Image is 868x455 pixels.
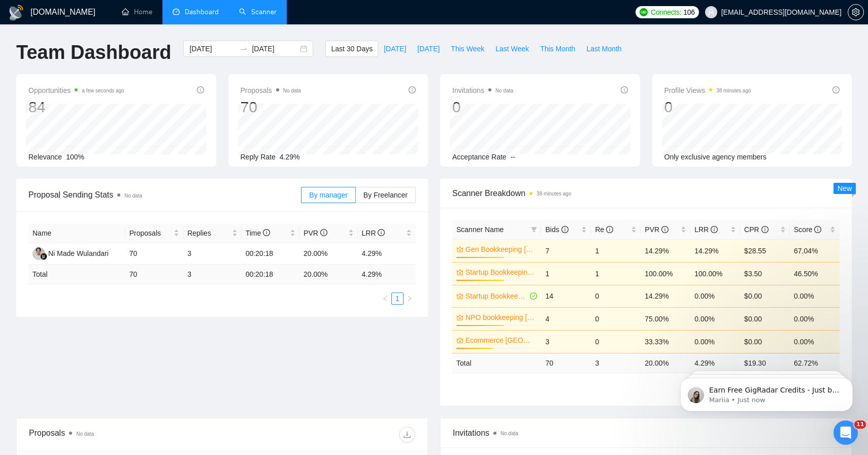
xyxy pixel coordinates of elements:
[241,84,301,96] span: Proposals
[320,229,327,236] span: info-circle
[854,420,866,429] span: 11
[246,229,270,237] span: Time
[790,353,840,373] td: 62.72 %
[263,229,270,236] span: info-circle
[541,262,591,285] td: 1
[537,191,571,197] time: 38 minutes ago
[664,84,751,96] span: Profile Views
[378,41,412,57] button: [DATE]
[40,253,47,260] img: gigradar-bm.png
[407,296,413,302] span: right
[456,269,463,276] span: crown
[641,285,690,307] td: 14.29%
[331,43,373,54] span: Last 30 Days
[832,86,840,93] span: info-circle
[28,223,125,243] th: Name
[833,420,858,445] iframe: Intercom live chat
[183,223,241,243] th: Replies
[404,292,416,305] button: right
[531,226,537,233] span: filter
[452,153,507,161] span: Acceptance Rate
[561,226,569,233] span: info-circle
[382,296,388,302] span: left
[591,353,641,373] td: 3
[541,330,591,353] td: 3
[363,191,408,199] span: By Freelancer
[240,45,248,53] span: swap-right
[641,262,690,285] td: 100.00%
[690,285,740,307] td: 0.00%
[541,285,591,307] td: 14
[379,292,391,305] li: Previous Page
[586,43,621,54] span: Last Month
[391,292,404,305] li: 1
[451,43,484,54] span: This Week
[595,225,613,234] span: Re
[28,188,301,201] span: Proposal Sending Stats
[535,41,581,57] button: This Month
[379,292,391,305] button: left
[465,312,535,323] a: NPO bookkeeping [GEOGRAPHIC_DATA]
[848,8,864,16] a: setting
[530,292,537,300] span: check-circle
[456,292,463,300] span: crown
[541,307,591,330] td: 4
[29,427,222,443] div: Proposals
[283,88,301,93] span: No data
[125,265,183,284] td: 70
[711,226,718,233] span: info-circle
[452,353,541,373] td: Total
[404,292,416,305] li: Next Page
[465,335,535,346] a: Ecommerce [GEOGRAPHIC_DATA]
[304,229,327,237] span: PVR
[28,97,124,117] div: 84
[465,244,535,255] a: Gen Bookkeeping [GEOGRAPHIC_DATA]
[529,222,539,237] span: filter
[456,246,463,253] span: crown
[239,8,277,16] a: searchScanner
[645,225,669,234] span: PVR
[790,239,840,262] td: 67.04%
[683,7,694,18] span: 106
[299,243,357,265] td: 20.00%
[591,262,641,285] td: 1
[664,153,767,161] span: Only exclusive agency members
[581,41,627,57] button: Last Month
[252,43,298,54] input: End date
[362,229,385,237] span: LRR
[790,262,840,285] td: 46.50%
[465,290,528,302] a: Startup Bookkeeping [GEOGRAPHIC_DATA]
[761,226,769,233] span: info-circle
[173,8,180,15] span: dashboard
[32,247,45,260] img: NM
[591,330,641,353] td: 0
[187,227,229,239] span: Replies
[690,239,740,262] td: 14.29%
[241,153,276,161] span: Reply Rate
[76,431,94,437] span: No data
[641,353,690,373] td: 20.00 %
[848,8,863,16] span: setting
[124,193,142,199] span: No data
[708,9,715,16] span: user
[28,84,124,96] span: Opportunities
[740,239,790,262] td: $28.55
[640,8,648,16] img: upwork-logo.png
[740,285,790,307] td: $0.00
[185,8,219,16] span: Dashboard
[452,97,513,117] div: 0
[456,337,463,344] span: crown
[358,243,416,265] td: 4.29%
[664,97,751,117] div: 0
[122,8,152,16] a: homeHome
[591,307,641,330] td: 0
[280,153,300,161] span: 4.29%
[541,239,591,262] td: 7
[378,229,385,236] span: info-circle
[197,86,204,93] span: info-circle
[661,226,669,233] span: info-circle
[490,41,535,57] button: Last Week
[384,43,406,54] span: [DATE]
[621,86,628,93] span: info-circle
